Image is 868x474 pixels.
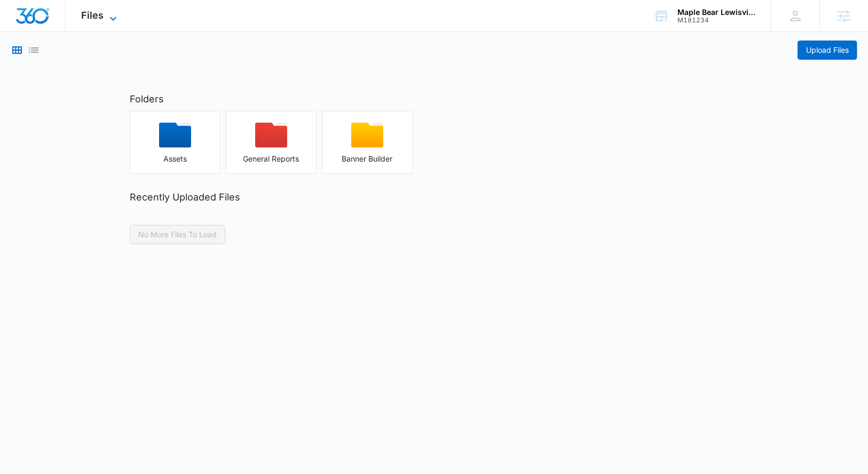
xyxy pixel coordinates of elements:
[322,155,412,163] div: Banner Builder
[27,44,40,57] button: List View
[677,8,755,17] div: account name
[226,155,316,163] div: General Reports
[130,190,738,204] h2: Recently Uploaded Files
[226,111,317,174] button: General Reports
[322,111,413,174] button: Banner Builder
[11,44,23,57] button: Grid View
[130,92,738,106] h2: Folders
[798,41,857,60] button: Upload Files
[130,111,220,174] button: Assets
[130,155,220,163] div: Assets
[806,44,849,56] span: Upload Files
[130,225,225,244] button: No More Files To Load
[82,10,104,21] span: Files
[677,17,755,24] div: account id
